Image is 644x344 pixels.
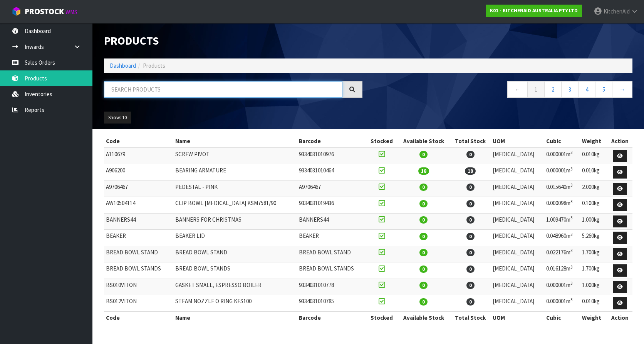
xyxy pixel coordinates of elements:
[580,279,607,295] td: 1.000kg
[491,180,544,197] td: [MEDICAL_DATA]
[570,281,573,286] sup: 3
[466,184,475,191] span: 0
[491,135,544,147] th: UOM
[297,148,366,164] td: 9334031010976
[104,180,173,197] td: A9706467
[578,81,595,98] a: 4
[544,180,580,197] td: 0.015640m
[297,197,366,214] td: 9334031019436
[173,279,297,295] td: GASKET SMALL, ESPRESSO BOILER
[25,7,64,17] span: ProStock
[419,151,428,158] span: 0
[419,184,428,191] span: 0
[612,81,632,98] a: →
[491,213,544,230] td: [MEDICAL_DATA]
[491,262,544,279] td: [MEDICAL_DATA]
[173,311,297,324] th: Name
[570,150,573,155] sup: 3
[580,213,607,230] td: 1.000kg
[173,197,297,214] td: CLIP BOWL [MEDICAL_DATA] KSM7581/90
[297,230,366,246] td: BEAKER
[544,311,580,324] th: Cubic
[450,135,491,147] th: Total Stock
[104,135,173,147] th: Code
[104,81,342,98] input: Search products
[104,246,173,262] td: BREAD BOWL STAND
[419,233,428,240] span: 0
[173,230,297,246] td: BEAKER LID
[570,248,573,253] sup: 3
[580,230,607,246] td: 5.260kg
[104,279,173,295] td: BS010VITON
[570,297,573,302] sup: 3
[580,295,607,312] td: 0.010kg
[580,180,607,197] td: 2.000kg
[104,164,173,181] td: A906200
[374,81,632,100] nav: Page navigation
[607,135,632,147] th: Action
[570,199,573,204] sup: 3
[173,213,297,230] td: BANNERS FOR CHRISTMAS
[12,7,21,16] img: cube-alt.png
[466,266,475,273] span: 0
[544,262,580,279] td: 0.016128m
[104,213,173,230] td: BANNERS44
[450,311,491,324] th: Total Stock
[419,216,428,224] span: 0
[173,262,297,279] td: BREAD BOWL STANDS
[104,35,362,47] h1: Products
[544,164,580,181] td: 0.000001m
[580,262,607,279] td: 1.700kg
[397,311,450,324] th: Available Stock
[104,230,173,246] td: BEAKER
[419,249,428,256] span: 0
[570,166,573,172] sup: 3
[419,266,428,273] span: 0
[419,298,428,306] span: 0
[297,279,366,295] td: 9334031010778
[544,81,562,98] a: 2
[580,246,607,262] td: 1.700kg
[104,112,131,124] button: Show: 10
[491,230,544,246] td: [MEDICAL_DATA]
[65,8,77,16] small: WMS
[490,7,578,14] strong: K01 - KITCHENAID AUSTRALIA PTY LTD
[604,8,630,15] span: KitchenAid
[491,197,544,214] td: [MEDICAL_DATA]
[104,295,173,312] td: BS012VITON
[580,135,607,147] th: Weight
[466,200,475,207] span: 0
[607,311,632,324] th: Action
[580,197,607,214] td: 0.100kg
[570,264,573,270] sup: 3
[173,148,297,164] td: SCREW PIVOT
[561,81,579,98] a: 3
[544,197,580,214] td: 0.000098m
[580,311,607,324] th: Weight
[366,135,397,147] th: Stocked
[466,233,475,240] span: 0
[570,232,573,237] sup: 3
[173,295,297,312] td: STEAM NOZZLE O RING KES100
[466,151,475,158] span: 0
[173,246,297,262] td: BREAD BOWL STAND
[104,311,173,324] th: Code
[466,298,475,306] span: 0
[544,279,580,295] td: 0.000001m
[173,135,297,147] th: Name
[465,167,476,175] span: 18
[297,213,366,230] td: BANNERS44
[366,311,397,324] th: Stocked
[297,295,366,312] td: 9334031010785
[418,167,429,175] span: 18
[110,62,136,69] a: Dashboard
[527,81,545,98] a: 1
[397,135,450,147] th: Available Stock
[173,164,297,181] td: BEARING ARMATURE
[580,164,607,181] td: 0.010kg
[143,62,165,69] span: Products
[297,135,366,147] th: Barcode
[297,180,366,197] td: A9706467
[544,148,580,164] td: 0.000001m
[419,200,428,207] span: 0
